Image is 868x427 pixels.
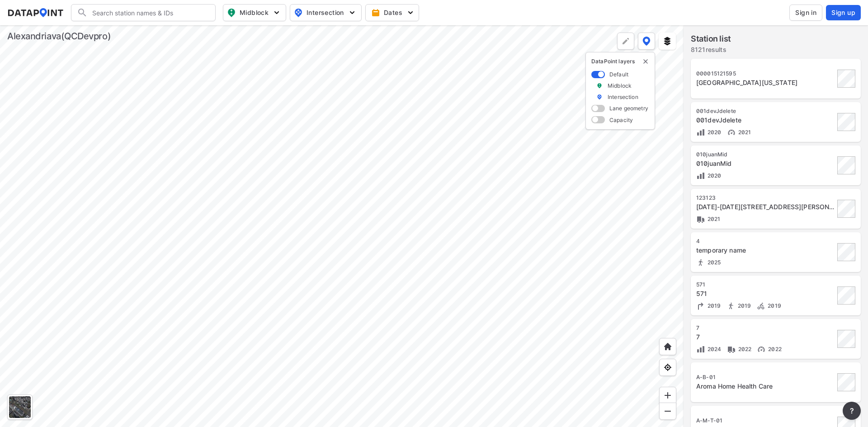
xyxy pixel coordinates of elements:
div: 1876-2098 N Beauregard St, Alexandria, Virginia, 22311 [696,202,835,211]
label: Station list [691,33,731,45]
span: 2019 [736,302,751,309]
button: Dates [365,4,419,21]
div: Aroma Home Health Care [696,382,835,391]
span: 2025 [705,259,721,266]
div: 010juanMid [696,151,835,158]
button: more [843,402,861,420]
button: delete [642,58,649,65]
img: 5YPKRKmlfpI5mqlR8AD95paCi+0kK1fRFDJSaMmawlwaeJcJwk9O2fotCW5ve9gAAAAASUVORK5CYII= [348,8,357,17]
label: Intersection [608,93,638,101]
img: ZvzfEJKXnyWIrJytrsY285QMwk63cM6Drc+sIAAAAASUVORK5CYII= [663,391,672,400]
span: 2020 [705,172,722,179]
img: Vehicle class [696,215,705,224]
div: Home [659,338,676,355]
img: layers.ee07997e.svg [663,37,672,46]
img: map_pin_mid.602f9df1.svg [226,7,237,18]
img: map_pin_int.54838e6b.svg [293,7,304,18]
span: 2021 [705,216,721,222]
img: marker_Intersection.6861001b.svg [596,93,603,101]
img: Volume count [696,171,705,180]
span: 2022 [736,346,752,352]
img: Vehicle speed [727,128,736,137]
div: A-M-T-01 [696,417,835,424]
img: Volume count [696,345,705,354]
p: DataPoint layers [591,58,649,65]
div: 001devJdelete [696,108,835,115]
img: Pedestrian count [726,301,736,310]
button: External layers [659,33,676,50]
div: 7 [696,333,835,342]
img: MAAAAAElFTkSuQmCC [663,407,672,416]
div: 571 [696,289,835,298]
div: 001devJdelete [696,116,835,125]
span: 2019 [705,302,721,309]
span: 2022 [766,346,782,352]
div: Zoom in [659,387,676,404]
img: Pedestrian count [696,258,705,267]
div: 4 [696,238,835,245]
span: 2020 [705,129,722,136]
div: 010juanMid [696,159,835,168]
button: DataPoint layers [638,33,655,50]
img: marker_Midblock.5ba75e30.svg [596,82,603,89]
label: Midblock [608,82,632,89]
div: 123123 [696,194,835,202]
img: calendar-gold.39a51dde.svg [371,8,380,17]
input: Search [88,5,210,20]
button: Sign in [789,5,822,21]
img: Bicycle count [756,301,765,310]
div: Polygon tool [617,33,634,50]
span: 2021 [736,129,751,136]
a: Sign up [824,5,861,20]
div: 7 [696,324,835,332]
span: Sign up [831,8,855,17]
div: Alexandriava(QCDevpro) [7,30,111,42]
label: Lane geometry [609,104,648,112]
img: Vehicle speed [757,345,766,354]
img: +Dz8AAAAASUVORK5CYII= [621,37,630,46]
img: close-external-leyer.3061a1c7.svg [642,58,649,65]
span: Midblock [227,7,280,18]
img: Turning count [696,301,705,310]
div: 000015121595 [696,70,835,77]
img: data-point-layers.37681fc9.svg [642,37,651,46]
img: +XpAUvaXAN7GudzAAAAAElFTkSuQmCC [663,342,672,351]
img: 5YPKRKmlfpI5mqlR8AD95paCi+0kK1fRFDJSaMmawlwaeJcJwk9O2fotCW5ve9gAAAAASUVORK5CYII= [272,8,281,17]
div: A-B-01 [696,374,835,381]
div: View my location [659,359,676,376]
label: Capacity [609,116,633,124]
img: Volume count [696,128,705,137]
div: Toggle basemap [7,394,33,420]
button: Sign up [826,5,861,20]
div: temporary name [696,246,835,255]
div: Zoom out [659,403,676,420]
img: zeq5HYn9AnE9l6UmnFLPAAAAAElFTkSuQmCC [663,363,672,372]
button: Midblock [223,4,286,21]
label: Default [609,70,628,78]
span: ? [848,405,855,416]
span: Sign in [795,8,816,17]
span: Dates [373,8,413,17]
span: 2024 [705,346,722,352]
a: Sign in [788,5,824,21]
div: 571 [696,281,835,288]
img: Vehicle class [727,345,736,354]
div: Stadium Dr, Alexandria, Virginia, 22302 [696,78,835,87]
img: dataPointLogo.9353c09d.svg [7,8,64,17]
label: 8121 results [691,45,731,54]
img: 5YPKRKmlfpI5mqlR8AD95paCi+0kK1fRFDJSaMmawlwaeJcJwk9O2fotCW5ve9gAAAAASUVORK5CYII= [406,8,415,17]
span: 2019 [765,302,781,309]
span: Intersection [294,7,356,18]
button: Intersection [290,4,362,21]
